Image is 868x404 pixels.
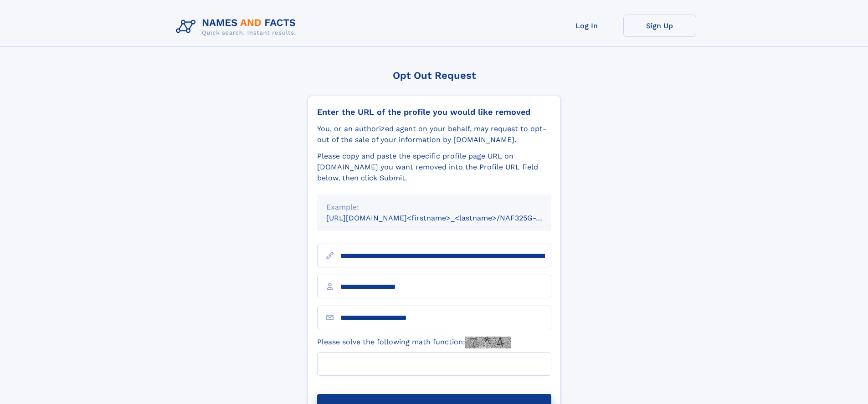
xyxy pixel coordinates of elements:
label: Please solve the following math function: [317,337,511,348]
img: Logo Names and Facts [172,15,303,39]
div: You, or an authorized agent on your behalf, may request to opt-out of the sale of your informatio... [317,123,551,145]
a: Log In [550,15,623,37]
div: Please copy and paste the specific profile page URL on [DOMAIN_NAME] you want removed into the Pr... [317,151,551,184]
a: Sign Up [623,15,696,37]
div: Opt Out Request [308,70,561,81]
div: Example: [326,202,542,213]
div: Enter the URL of the profile you would like removed [317,107,551,117]
small: [URL][DOMAIN_NAME]<firstname>_<lastname>/NAF325G-xxxxxxxx [326,214,569,222]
